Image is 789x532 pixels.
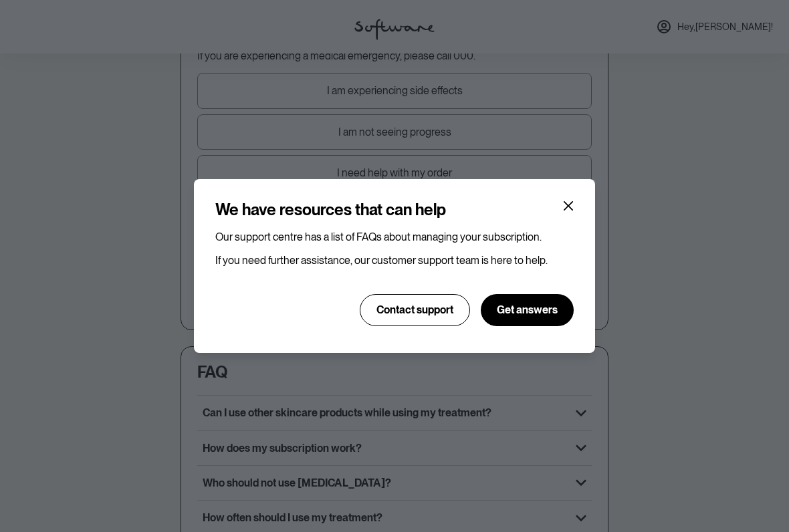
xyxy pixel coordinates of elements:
[481,294,574,326] button: Get answers
[215,201,446,220] h4: We have resources that can help
[376,303,453,316] span: Contact support
[558,195,579,217] button: Close
[215,254,574,267] p: If you need further assistance, our customer support team is here to help.
[497,303,558,316] span: Get answers
[215,231,574,243] p: Our support centre has a list of FAQs about managing your subscription.
[360,294,470,326] button: Contact support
